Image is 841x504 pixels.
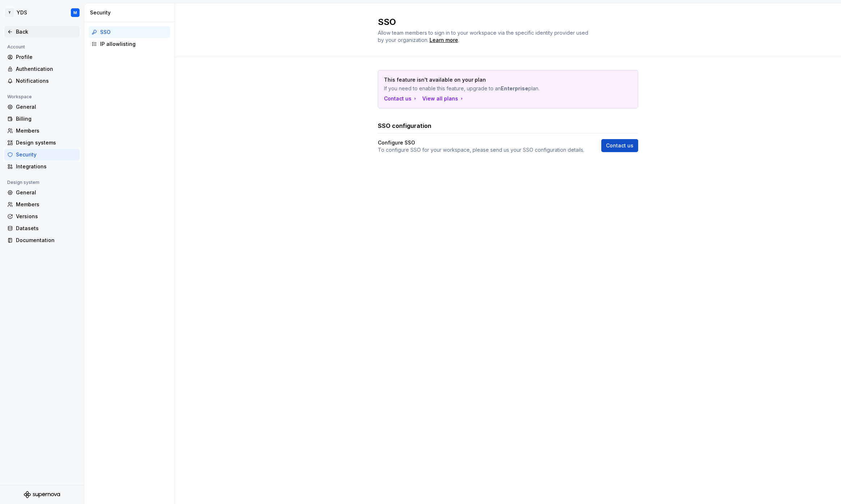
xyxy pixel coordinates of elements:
button: View all plans [422,95,465,102]
a: Integrations [4,161,80,172]
a: Security [4,149,80,160]
a: Versions [4,211,80,222]
a: IP allowlisting [89,38,170,50]
h4: Configure SSO [378,139,415,146]
a: Profile [4,51,80,63]
a: Authentication [4,63,80,75]
a: General [4,187,80,198]
div: Security [90,9,171,16]
a: Documentation [4,234,80,246]
div: Documentation [16,237,77,244]
a: Contact us [384,95,418,102]
a: Datasets [4,223,80,234]
a: Contact us [601,139,638,152]
div: Authentication [16,65,77,73]
a: Members [4,125,80,137]
span: Contact us [606,142,633,149]
div: Security [16,151,77,158]
span: . [428,38,459,43]
div: Versions [16,213,77,220]
a: Back [4,26,80,38]
p: This feature isn't available on your plan [384,76,581,83]
a: Design systems [4,137,80,148]
div: Back [16,28,77,35]
a: SSO [89,26,170,38]
div: Datasets [16,225,77,232]
div: SSO [100,29,167,36]
div: Members [16,127,77,134]
span: Allow team members to sign in to your workspace via the specific identity provider used by your o... [378,30,590,43]
p: To configure SSO for your workspace, please send us your SSO configuration details. [378,146,584,154]
div: Workspace [4,92,35,101]
p: If you need to enable this feature, upgrade to an plan. [384,85,581,92]
a: Billing [4,113,80,125]
div: General [16,103,77,111]
h3: SSO configuration [378,121,431,130]
div: Account [4,43,28,51]
div: Y [5,8,14,17]
h2: SSO [378,16,629,28]
button: YYDSM [1,5,82,21]
strong: Enterprise [501,85,528,91]
div: Members [16,201,77,208]
a: Learn more [430,36,458,44]
div: YDS [17,9,27,16]
svg: Supernova Logo [24,491,60,498]
div: Design system [4,178,42,187]
div: Notifications [16,77,77,85]
div: General [16,189,77,196]
a: General [4,101,80,113]
div: Profile [16,53,77,61]
a: Notifications [4,75,80,87]
div: IP allowlisting [100,40,167,48]
div: Integrations [16,163,77,170]
a: Members [4,199,80,210]
div: Design systems [16,139,77,146]
div: M [73,10,77,16]
div: Billing [16,115,77,122]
